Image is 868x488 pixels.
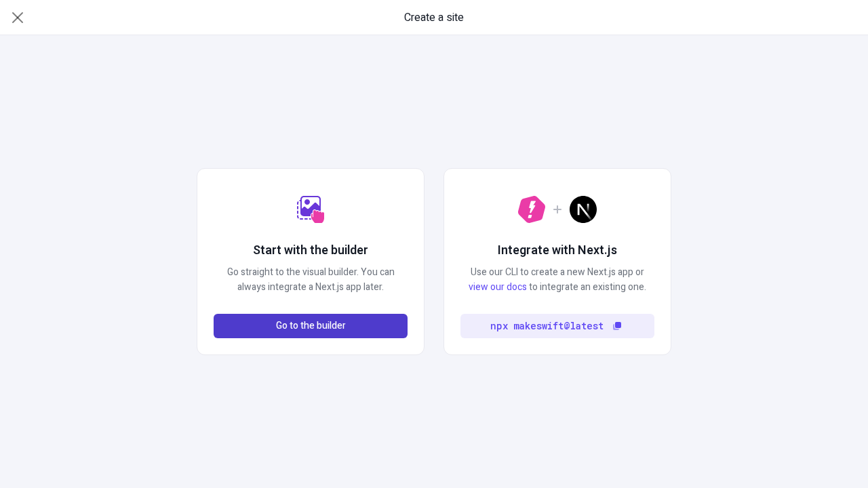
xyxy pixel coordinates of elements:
p: Use our CLI to create a new Next.js app or to integrate an existing one. [460,265,654,295]
h2: Start with the builder [253,242,368,260]
code: npx makeswift@latest [490,319,604,333]
a: view our docs [469,280,527,294]
button: Go to the builder [214,314,408,338]
p: Go straight to the visual builder. You can always integrate a Next.js app later. [214,265,408,295]
span: Create a site [404,9,464,26]
h2: Integrate with Next.js [498,242,617,260]
span: Go to the builder [276,319,346,333]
